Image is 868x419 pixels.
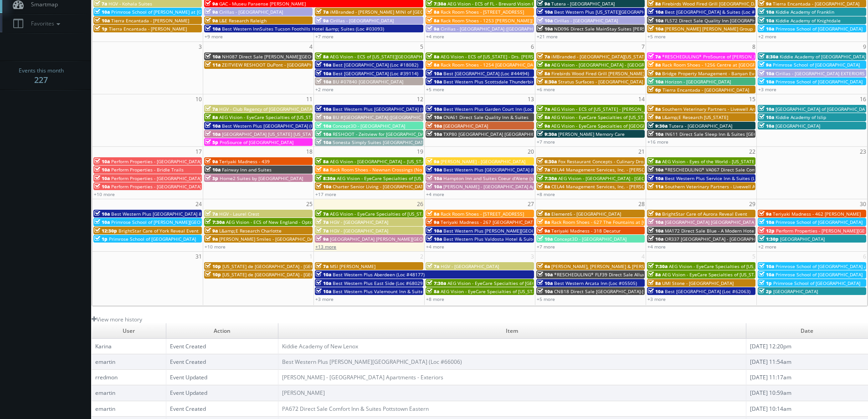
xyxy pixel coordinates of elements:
span: AEG Vision - EyeCare Specialties of [US_STATE] – [PERSON_NAME] Family EyeCare [551,114,729,120]
span: [PERSON_NAME] - [GEOGRAPHIC_DATA] [441,158,525,165]
span: HGV - Kohala Suites [108,0,152,7]
span: 12:30p [94,228,117,234]
span: 10a [426,183,442,190]
span: CELA4 Management Services, Inc. - [PERSON_NAME] Hyundai [551,166,685,173]
span: Rack Room Shoes - 1254 [GEOGRAPHIC_DATA] [441,62,540,68]
span: 8a [648,0,661,7]
span: 10a [205,166,221,173]
span: 7a [316,9,329,15]
span: TXP80 [GEOGRAPHIC_DATA] [GEOGRAPHIC_DATA] [443,131,549,137]
span: Primrose School of [GEOGRAPHIC_DATA] [773,62,860,68]
span: Best Western InnSuites Tucson Foothills Hotel &amp; Suites (Loc #03093) [222,26,384,32]
span: 9a [537,228,550,234]
span: 9a [759,211,771,217]
span: Hampton Inn and Suites Coeur d'Alene (second shoot) [443,175,561,181]
span: *RESCHEDULING* ProSource of [PERSON_NAME] [662,53,768,60]
span: NH087 Direct Sale [PERSON_NAME][GEOGRAPHIC_DATA], Ascend Hotel Collection [222,53,400,60]
span: 10a [537,9,553,15]
span: 10a [648,9,663,15]
span: Teriyaki Madness - 439 [219,158,270,165]
span: Best Western Plus Aberdeen (Loc #48177) [333,271,425,278]
span: 10a [426,114,442,120]
span: 8a [426,211,439,217]
span: 6a [537,263,550,269]
span: Rack Room Shoes - 1253 [PERSON_NAME][GEOGRAPHIC_DATA] [441,17,576,24]
span: AEG Vision - ECS of [US_STATE] - Drs. [PERSON_NAME] and [PERSON_NAME] [441,53,604,60]
span: 10a [426,166,442,173]
span: [US_STATE] de [GEOGRAPHIC_DATA] - [GEOGRAPHIC_DATA] [222,271,348,278]
span: Fox Restaurant Concepts - Culinary Dropout [558,158,653,165]
span: 10a [759,271,774,278]
span: 9a [759,62,771,68]
span: 3p [205,175,218,181]
a: +5 more [647,33,666,40]
span: 10a [205,131,221,137]
span: 10a [759,26,774,32]
span: 10a [648,78,663,85]
span: IN611 Direct Sale Sleep Inn & Suites [GEOGRAPHIC_DATA] [665,131,791,137]
span: 10a [648,175,663,181]
span: 7a [316,219,329,225]
span: Rack Room Shoes - 1256 Centre at [GEOGRAPHIC_DATA] [662,62,783,68]
span: Kiddie Academy of Franklin [776,9,834,15]
span: 10a [316,70,331,77]
span: 10a [759,78,774,85]
span: 10a [648,26,663,32]
span: 8a [537,183,550,190]
span: 10a [648,236,663,242]
span: BrightStar Care of York Reveal Event [118,228,199,234]
span: [PERSON_NAME] Memory Care [558,131,625,137]
span: Favorites [26,20,62,27]
span: 10a [426,175,442,181]
span: 10a [759,219,774,225]
span: Tierra Encantada - [PERSON_NAME] [111,17,189,24]
span: L&amp;E Research Charlotte [219,228,282,234]
span: ProSource of [GEOGRAPHIC_DATA] [220,139,293,145]
span: Best Western Plus [GEOGRAPHIC_DATA] (Loc #11187) [443,166,559,173]
span: Best Western Plus Garden Court Inn (Loc #05224) [443,106,552,112]
span: FL572 Direct Sale Quality Inn [GEOGRAPHIC_DATA] North I-75 [665,17,798,24]
span: MA172 Direct Sale Blue - A Modern Hotel, Ascend Hotel Collection [665,228,811,234]
span: AEG Vision - ECS of [US_STATE][GEOGRAPHIC_DATA] [330,53,441,60]
span: 8a [426,17,439,24]
span: [GEOGRAPHIC_DATA] [US_STATE] [US_STATE] [222,131,318,137]
span: iMBranded - [PERSON_NAME] MINI of [GEOGRAPHIC_DATA] [330,9,457,15]
span: Tutera - [GEOGRAPHIC_DATA] [551,0,615,7]
span: Rack Room Shoes - [STREET_ADDRESS] [441,211,524,217]
span: 8a [648,158,661,165]
span: Best Western Plus [GEOGRAPHIC_DATA] (Loc #62024) [333,106,448,112]
a: +4 more [426,33,444,40]
span: Teriyaki Madness - 462 [PERSON_NAME] [773,211,861,217]
span: 9a [205,158,218,165]
span: L&amp;E Research [US_STATE] [662,114,728,120]
span: Best Western Plus [GEOGRAPHIC_DATA] (Loc #48184) [222,123,338,129]
span: 10a [316,183,331,190]
a: +16 more [647,139,668,145]
span: HGV - [GEOGRAPHIC_DATA] [441,263,499,269]
span: 6:30a [537,158,557,165]
span: AEG Vision - [GEOGRAPHIC_DATA] - [GEOGRAPHIC_DATA] [558,175,679,181]
span: 10a [94,158,110,165]
a: +17 more [315,191,336,197]
span: 10p [205,271,221,278]
span: BrightStar Care of Aurora Reveal Event [662,211,747,217]
span: Rack Room Shoes - 627 The Fountains at [GEOGRAPHIC_DATA] (No Rush) [551,219,709,225]
span: Perform Properties - Bridle Trails [111,166,184,173]
span: 9a [205,9,218,15]
span: HGV - Laurel Crest [219,211,259,217]
span: AEG Vision - [GEOGRAPHIC_DATA] - [GEOGRAPHIC_DATA] [551,62,672,68]
span: 10a [205,123,221,129]
span: 11a [648,183,663,190]
span: Primrose School of [PERSON_NAME] at [GEOGRAPHIC_DATA] [111,9,241,15]
a: +9 more [205,33,223,40]
span: ZEITVIEW RESHOOT DuPont - [GEOGRAPHIC_DATA], [GEOGRAPHIC_DATA] [222,62,379,68]
span: 10a [759,17,774,24]
span: 10a [759,114,774,120]
span: Best [GEOGRAPHIC_DATA] (Loc #44494) [443,70,529,77]
span: 10a [316,62,331,68]
span: Best [GEOGRAPHIC_DATA] & Suites (Loc #37117) [665,9,770,15]
span: Kiddie Academy of Islip [776,114,826,120]
span: Best Western Plus Service Inn & Suites (Loc #61094) WHITE GLOVE [665,175,812,181]
span: 8a [316,53,329,60]
span: 9a [648,114,661,120]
